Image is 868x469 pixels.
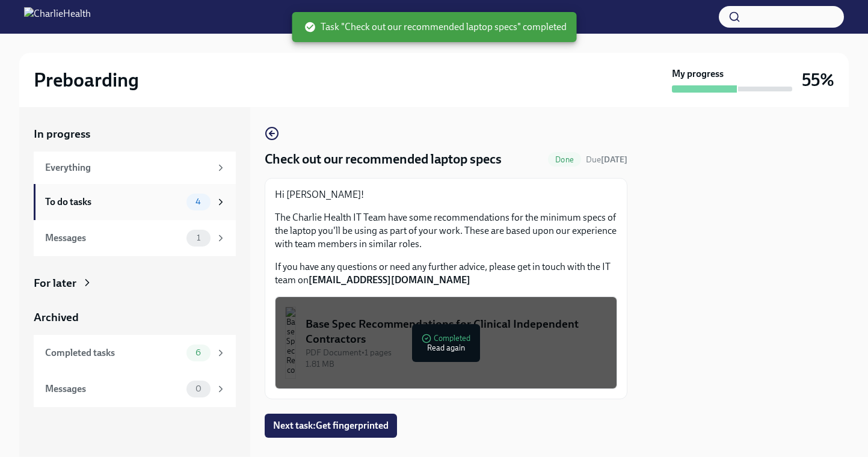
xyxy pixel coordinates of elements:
a: Messages1 [34,220,236,256]
a: Completed tasks6 [34,335,236,371]
h2: Preboarding [34,68,139,92]
a: For later [34,275,236,291]
span: Task "Check out our recommended laptop specs" completed [304,20,567,34]
img: Base Spec Recommendations for Clinical Independent Contractors [285,307,296,379]
span: Done [548,155,581,164]
strong: My progress [672,67,724,81]
span: Due [586,155,627,165]
span: 4 [188,197,208,206]
p: The Charlie Health IT Team have some recommendations for the minimum specs of the laptop you'll b... [275,211,617,251]
strong: [DATE] [601,155,627,165]
strong: [EMAIL_ADDRESS][DOMAIN_NAME] [309,274,470,286]
span: 6 [188,348,208,357]
div: To do tasks [45,195,182,209]
a: In progress [34,126,236,142]
button: Next task:Get fingerprinted [265,414,397,438]
div: PDF Document • 1 pages [306,347,607,358]
img: CharlieHealth [24,7,91,26]
div: Messages [45,382,182,396]
div: Messages [45,231,182,245]
h3: 55% [802,69,834,91]
p: If you have any questions or need any further advice, please get in touch with the IT team on [275,260,617,287]
a: Everything [34,152,236,184]
div: For later [34,275,76,291]
a: Archived [34,310,236,325]
span: September 10th, 2025 07:00 [586,154,627,165]
div: Base Spec Recommendations for Clinical Independent Contractors [306,316,607,347]
div: 1.81 MB [306,358,607,370]
div: Everything [45,161,211,174]
h4: Check out our recommended laptop specs [265,150,502,168]
span: 0 [188,384,209,393]
p: Hi [PERSON_NAME]! [275,188,617,201]
div: Completed tasks [45,346,182,360]
button: Base Spec Recommendations for Clinical Independent ContractorsPDF Document•1 pages1.81 MBComplete... [275,296,617,389]
a: Messages0 [34,371,236,407]
span: 1 [189,233,208,242]
span: Next task : Get fingerprinted [273,420,389,432]
a: To do tasks4 [34,184,236,220]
